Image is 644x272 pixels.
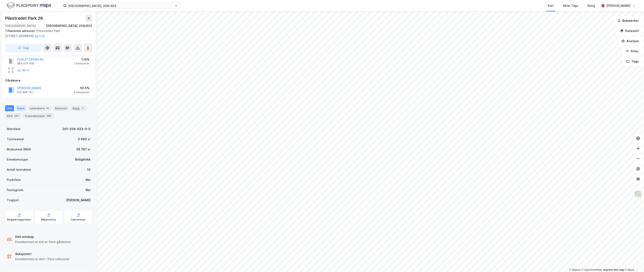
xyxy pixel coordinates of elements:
button: Tags [623,57,642,66]
div: 2 Seksjoner [74,62,89,65]
div: Boligblokk [75,157,90,162]
div: 383 [46,114,52,118]
div: Datasett [53,105,69,111]
div: 140 [13,114,19,118]
div: [GEOGRAPHIC_DATA] [5,23,36,28]
img: Z [634,190,642,198]
iframe: Chat Widget [623,252,644,272]
div: 301-208-923-0-0 [62,126,90,132]
div: 10 [45,106,50,110]
div: Seksjonert [15,251,70,257]
div: 50.5% [74,86,89,91]
div: [PERSON_NAME] [66,198,90,203]
div: Delt eieskap [15,234,71,239]
div: Leietakere [28,105,52,111]
div: 912 868 761 [17,91,33,94]
div: Tinglyst [7,198,19,203]
div: Eiendomstype [7,157,28,162]
div: Pilestredet Park [STREET_ADDRESS] [5,28,89,39]
div: Eiere [16,105,26,111]
div: Nei [86,177,90,182]
div: Bruksareal (BRA) [7,147,31,152]
div: Eiendommen er eid av flere gårdeiere [15,239,71,244]
div: Matrikkel [7,126,21,132]
div: Tomteareal [7,137,24,142]
div: Saksinnsyn [71,218,86,221]
button: Bokmerker [614,17,642,25]
div: Punktleie [7,177,21,182]
div: Bolig [588,3,595,8]
div: Info [5,105,14,111]
a: Improve this map [603,268,624,271]
div: Bygg [71,105,86,111]
div: Nei [86,187,90,193]
div: 1.16% [74,57,89,62]
div: Gårdeiere [5,78,92,83]
img: logo.f888ab2527a4732fd821a326f86c7f29.svg [7,2,51,9]
div: 4 Seksjoner [74,91,89,94]
div: Miljøstatus [41,218,56,221]
div: Kart [548,3,554,8]
button: Filter [622,47,642,56]
button: Tag [5,44,41,52]
a: OpenStreetMap [582,268,602,271]
div: ESG [5,113,21,119]
div: [GEOGRAPHIC_DATA], 208/923 [46,23,92,28]
div: Antall leietakere [7,167,31,172]
div: Festegrunn [7,187,23,193]
div: Eiendommen er delt i flere seksjoner [15,257,70,262]
div: Reguleringsplaner [7,218,31,221]
div: 5 490 ㎡ [78,137,90,142]
div: [PERSON_NAME] [606,3,630,8]
div: 10 [87,167,90,172]
div: 2 [81,106,85,110]
div: Transaksjoner [23,113,54,119]
a: Mapbox [569,268,581,271]
button: Datasett [617,27,642,35]
div: Mine Tags [563,3,578,8]
div: Pilestredet Park 29 [5,15,44,22]
input: Søk på adresse, matrikkel, gårdeiere, leietakere eller personer [67,3,174,9]
span: Tilhørende adresser: [5,29,36,33]
div: 985 475 636 [17,62,34,65]
div: 28 767 ㎡ [76,147,90,152]
div: Kontrollprogram for chat [623,252,644,272]
button: Analyse [618,37,642,45]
